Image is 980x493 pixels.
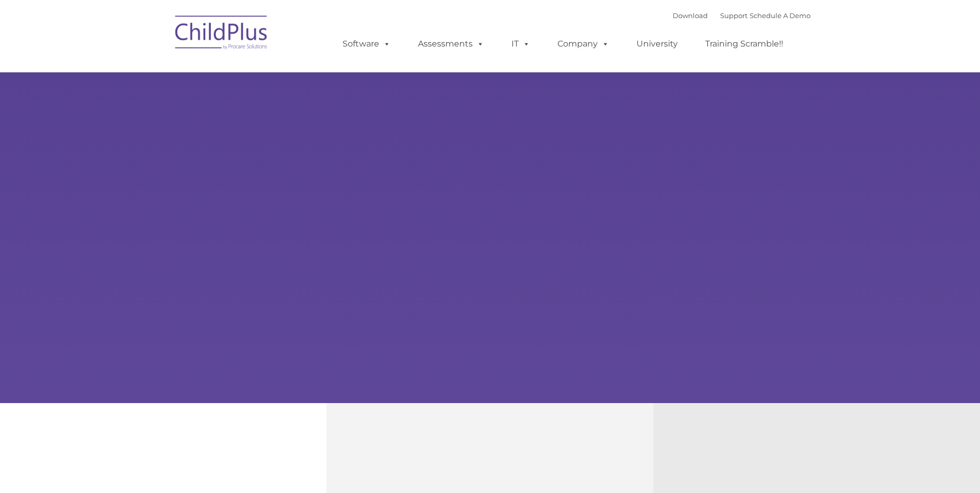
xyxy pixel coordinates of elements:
a: Training Scramble!! [695,34,794,54]
img: ChildPlus by Procare Solutions [170,8,273,60]
a: IT [501,34,540,54]
a: Software [332,34,401,54]
a: Download [673,11,708,20]
font: | [673,11,811,20]
a: Schedule A Demo [750,11,811,20]
a: Company [547,34,619,54]
a: Support [720,11,748,20]
a: University [626,34,688,54]
a: Assessments [408,34,494,54]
